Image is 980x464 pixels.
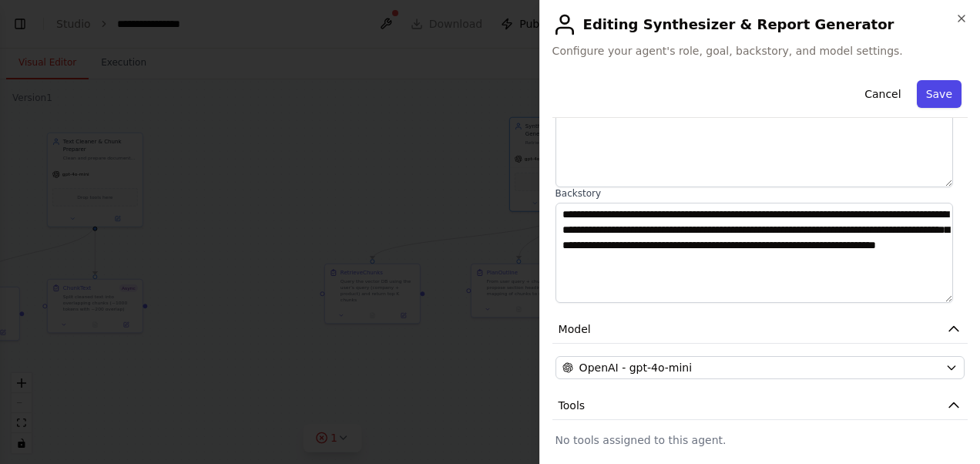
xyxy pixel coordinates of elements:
span: Model [559,321,591,337]
h2: Editing Synthesizer & Report Generator [552,12,968,37]
button: Cancel [855,80,910,108]
label: Backstory [555,187,965,200]
button: OpenAI - gpt-4o-mini [555,356,965,379]
span: OpenAI - gpt-4o-mini [579,360,692,375]
button: Save [917,80,962,108]
button: Model [552,315,968,344]
span: Configure your agent's role, goal, backstory, and model settings. [552,43,968,59]
span: Tools [559,398,586,413]
button: Tools [552,392,968,420]
p: No tools assigned to this agent. [555,432,965,448]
